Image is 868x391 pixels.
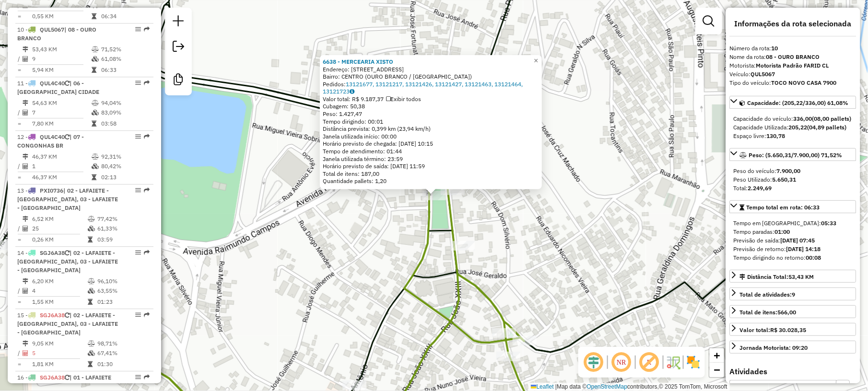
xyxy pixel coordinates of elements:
[17,348,22,358] td: /
[135,26,141,32] em: Opções
[32,214,87,224] td: 6,52 KM
[32,224,87,233] td: 25
[730,111,856,144] div: Capacidade: (205,22/336,00) 61,08%
[135,187,141,193] em: Opções
[323,66,539,73] div: Endereço: [STREET_ADDRESS]
[323,162,539,170] div: Horário previsto de saída: [DATE] 11:59
[65,312,70,318] i: Veículo já utilizado nesta sessão
[65,250,70,256] i: Veículo já utilizado nesta sessão
[17,311,118,336] span: | 02 - LAFAIETE - [GEOGRAPHIC_DATA], 03 - LAFAIETE - [GEOGRAPHIC_DATA]
[23,46,28,52] i: Distância Total
[730,70,856,79] div: Veículo:
[40,133,65,140] span: QUL4C40
[730,96,856,109] a: Capacidade: (205,22/336,00) 61,08%
[666,355,681,370] img: Fluxo de ruas
[323,58,539,185] div: Tempo de atendimento: 01:44
[789,124,808,131] strong: 205,22
[17,297,22,307] td: =
[17,80,99,95] span: | 06 - [GEOGRAPHIC_DATA] CIDADE
[734,132,853,140] div: Espaço livre:
[144,374,150,380] em: Rota exportada
[534,57,538,65] span: ×
[323,177,539,185] div: Quantidade pallets: 1,20
[17,187,118,211] span: 13 -
[17,54,22,64] td: /
[88,278,95,284] i: % de utilização do peso
[747,204,820,211] span: Tempo total em rota: 06:33
[734,228,853,236] div: Tempo paradas:
[88,216,95,222] i: % de utilização do peso
[97,235,149,244] td: 03:59
[17,26,96,42] span: | 08 - OURO BRANCO
[88,350,95,356] i: % de utilização da cubagem
[101,98,149,108] td: 94,04%
[778,309,797,316] strong: 566,00
[686,355,701,370] img: Exibir/Ocultar setores
[808,124,847,131] strong: (04,89 pallets)
[32,108,91,117] td: 7
[32,65,91,75] td: 5,94 KM
[23,163,28,169] i: Total de Atividades
[40,26,64,33] span: QUL5067
[610,351,633,374] span: Ocultar NR
[749,151,843,159] span: Peso: (5.650,31/7.900,00) 71,52%
[323,118,539,126] div: Tempo dirigindo: 00:01
[32,11,91,21] td: 0,55 KM
[32,359,87,369] td: 1,81 KM
[323,80,539,95] div: Pedidos:
[169,11,188,33] a: Nova sessão e pesquisa
[92,121,96,126] i: Tempo total em rota
[17,133,84,149] span: 12 -
[32,172,91,182] td: 46,37 KM
[17,249,118,274] span: 14 -
[169,70,188,92] a: Criar modelo
[101,152,149,161] td: 92,31%
[135,80,141,86] em: Opções
[730,367,856,376] h4: Atividades
[777,167,801,174] strong: 7.900,00
[812,115,852,122] strong: (08,00 pallets)
[65,375,70,380] i: Veículo já utilizado nesta sessão
[88,226,95,231] i: % de utilização da cubagem
[17,224,22,233] td: /
[17,108,22,117] td: /
[730,305,856,318] a: Total de itens:566,00
[772,79,837,86] strong: TOCO NOVO CASA 7900
[734,245,853,253] div: Previsão de retorno:
[23,216,28,222] i: Distância Total
[97,359,149,369] td: 01:30
[740,344,808,352] div: Jornada Motorista: 09:20
[97,214,149,224] td: 77,42%
[323,155,539,163] div: Janela utilizada término: 23:59
[88,299,93,305] i: Tempo total em rota
[734,184,853,193] div: Total:
[767,132,786,139] strong: 130,78
[17,286,22,296] td: /
[32,54,91,64] td: 9
[740,273,814,281] div: Distância Total:
[92,154,99,160] i: % de utilização do peso
[730,270,856,283] a: Distância Total:53,43 KM
[17,133,84,149] span: | 07 - CONGONHAS BR
[40,187,63,194] span: PXI0736
[40,311,65,319] span: SGJ6A38
[92,174,96,180] i: Tempo total em rota
[17,172,22,182] td: =
[323,125,539,133] div: Distância prevista: 0,399 km (23,94 km/h)
[144,187,150,193] em: Rota exportada
[144,250,150,255] em: Rota exportada
[40,374,65,381] span: SGJ6A38
[135,250,141,255] em: Opções
[23,110,28,115] i: Total de Atividades
[32,98,91,108] td: 54,63 KM
[323,110,539,118] div: Peso: 1.427,47
[32,339,87,348] td: 9,05 KM
[23,341,28,346] i: Distância Total
[789,273,814,280] span: 53,43 KM
[88,341,95,346] i: % de utilização do peso
[730,200,856,213] a: Tempo total em rota: 06:33
[730,61,856,70] div: Motorista:
[92,110,99,115] i: % de utilização da cubagem
[32,297,87,307] td: 1,55 KM
[92,56,99,62] i: % de utilização da cubagem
